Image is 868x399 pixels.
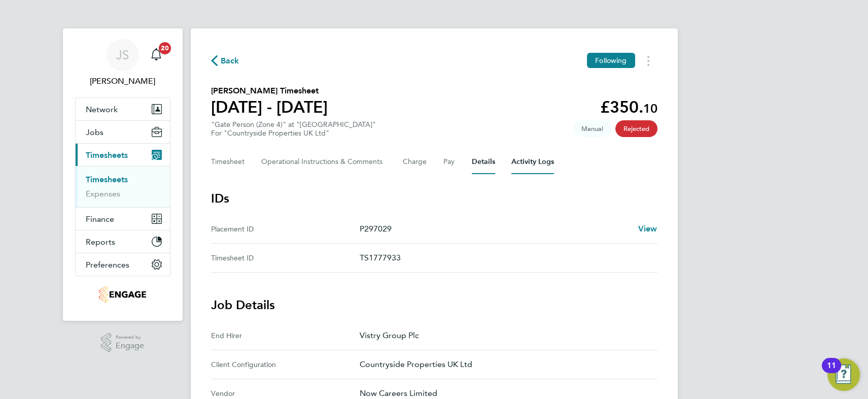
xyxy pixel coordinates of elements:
div: "Gate Person (Zone 4)" at "[GEOGRAPHIC_DATA]" [211,120,376,138]
a: JS[PERSON_NAME] [75,39,170,87]
h3: IDs [211,190,657,207]
span: JS [116,48,129,61]
h1: [DATE] - [DATE] [211,97,328,117]
span: Back [221,55,239,67]
span: View [638,224,657,234]
button: Operational Instructions & Comments [261,150,387,174]
span: This timesheet has been rejected. [615,120,657,137]
h2: [PERSON_NAME] Timesheet [211,85,328,97]
span: 20 [159,42,171,54]
p: Vistry Group Plc [360,329,649,342]
div: End Hirer [211,329,360,342]
button: Pay [443,150,456,174]
span: Finance [86,214,114,224]
span: This timesheet was manually created. [573,120,611,137]
button: Activity Logs [511,150,554,174]
a: Timesheets [86,175,128,184]
a: Expenses [86,189,120,198]
span: Powered by [116,333,144,342]
nav: Main navigation [63,28,183,321]
button: Finance [76,208,170,230]
img: nowcareers-logo-retina.png [99,286,146,303]
span: Engage [116,342,144,350]
a: View [638,223,657,235]
div: Timesheets [76,166,170,207]
app-decimal: £350. [600,97,657,117]
div: Client Configuration [211,358,360,371]
span: Timesheets [86,150,128,160]
span: Reports [86,237,115,247]
span: 10 [643,101,657,116]
span: Preferences [86,260,129,270]
div: Timesheet ID [211,252,360,264]
button: Reports [76,230,170,253]
span: Following [595,56,627,65]
p: Countryside Properties UK Ltd [360,358,649,371]
button: Timesheets [76,144,170,166]
button: Back [211,54,239,67]
p: TS1777933 [360,252,649,264]
a: 20 [146,39,166,71]
div: For "Countryside Properties UK Ltd" [211,129,376,138]
span: Network [86,105,118,114]
button: Preferences [76,253,170,276]
button: Timesheets Menu [639,53,657,69]
button: Timesheet [211,150,245,174]
button: Network [76,98,170,120]
h3: Job Details [211,297,657,313]
button: Following [587,53,635,68]
span: James Symons [75,75,170,87]
div: 11 [827,365,836,379]
p: P297029 [360,223,630,235]
button: Open Resource Center, 11 new notifications [827,358,860,391]
a: Go to home page [75,286,170,303]
div: Placement ID [211,223,360,235]
button: Charge [403,150,427,174]
span: Jobs [86,127,103,137]
button: Details [472,150,495,174]
a: Powered byEngage [101,333,144,352]
button: Jobs [76,121,170,143]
